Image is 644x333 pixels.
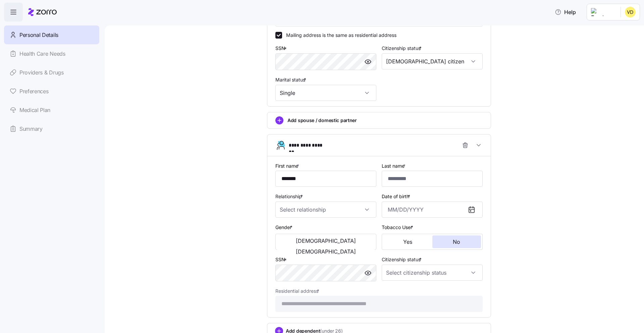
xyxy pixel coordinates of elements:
[555,8,576,16] span: Help
[382,162,407,170] label: Last name
[382,224,415,231] label: Tobacco User
[549,5,581,19] button: Help
[275,193,304,200] label: Relationship
[625,7,636,17] img: 29b27fcedfc86be2612a2d6db2f70eff
[296,238,356,243] span: [DEMOGRAPHIC_DATA]
[296,249,356,254] span: [DEMOGRAPHIC_DATA]
[382,256,423,263] label: Citizenship status
[275,116,283,124] svg: add icon
[275,202,376,218] input: Select relationship
[275,76,308,84] label: Marital status
[275,162,301,170] label: First name
[4,25,99,44] a: Personal Details
[275,224,294,231] label: Gender
[19,31,58,39] span: Personal Details
[591,8,615,16] img: Employer logo
[275,85,376,101] input: Select marital status
[275,287,321,295] label: Residential address
[382,45,423,52] label: Citizenship status
[382,53,483,69] input: Select citizenship status
[282,32,396,39] label: Mailing address is the same as residential address
[275,256,288,263] label: SSN
[382,193,412,200] label: Date of birth
[403,239,412,244] span: Yes
[382,202,483,218] input: MM/DD/YYYY
[275,45,288,52] label: SSN
[453,239,460,244] span: No
[382,265,483,281] input: Select citizenship status
[287,117,357,124] span: Add spouse / domestic partner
